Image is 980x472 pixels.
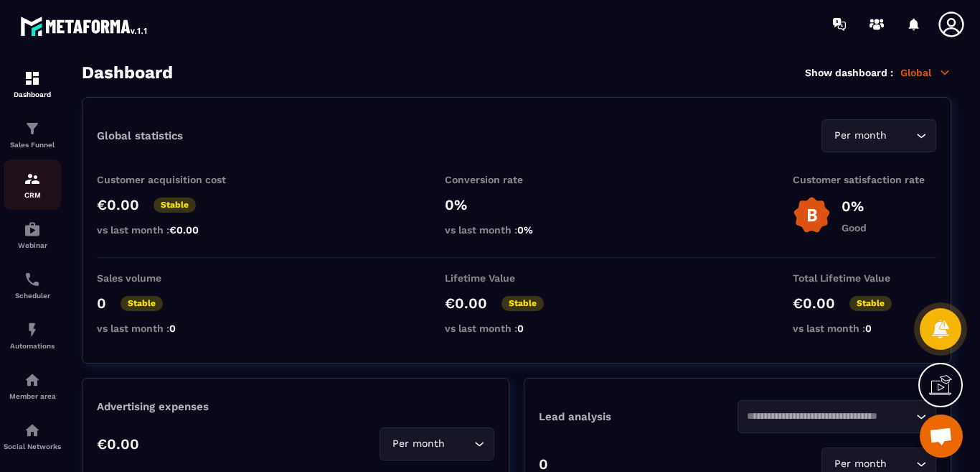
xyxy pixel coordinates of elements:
[793,295,835,312] p: €0.00
[539,410,738,423] p: Lead analysis
[97,129,183,142] p: Global statistics
[380,427,494,461] div: Search for option
[4,91,61,98] p: Dashboard
[738,400,936,433] div: Search for option
[24,221,41,238] img: automations
[4,342,61,350] p: Automations
[900,66,951,79] p: Global
[20,13,149,39] img: logo
[169,323,176,334] span: 0
[793,174,936,185] p: Customer satisfaction rate
[448,436,471,452] input: Search for option
[831,128,890,144] span: Per month
[97,224,240,236] p: vs last month :
[97,323,240,334] p: vs last month :
[4,191,61,199] p: CRM
[4,210,61,260] a: automationsautomationsWebinar
[517,323,524,334] span: 0
[97,295,106,312] p: 0
[24,271,41,288] img: scheduler
[747,409,913,425] input: Search for option
[4,292,61,300] p: Scheduler
[97,400,494,413] p: Advertising expenses
[793,196,831,234] img: b-badge-o.b3b20ee6.svg
[24,321,41,338] img: automations
[445,174,588,185] p: Conversion rate
[445,272,588,284] p: Lifetime Value
[24,170,41,188] img: formation
[890,128,913,144] input: Search for option
[4,141,61,149] p: Sales Funnel
[97,196,139,213] p: €0.00
[97,174,240,185] p: Customer acquisition cost
[445,323,588,334] p: vs last month :
[517,224,533,236] span: 0%
[842,198,867,215] p: 0%
[121,296,163,311] p: Stable
[24,422,41,439] img: social-network
[4,310,61,361] a: automationsautomationsAutomations
[4,361,61,411] a: automationsautomationsMember area
[842,222,867,233] p: Good
[920,415,963,458] a: Ouvrir le chat
[4,159,61,210] a: formationformationCRM
[890,456,913,472] input: Search for option
[24,120,41,137] img: formation
[4,392,61,400] p: Member area
[24,70,41,87] img: formation
[821,119,936,152] div: Search for option
[82,63,173,83] h3: Dashboard
[445,196,588,213] p: 0%
[4,260,61,310] a: schedulerschedulerScheduler
[865,323,872,334] span: 0
[389,436,448,452] span: Per month
[793,272,936,284] p: Total Lifetime Value
[793,323,936,334] p: vs last month :
[4,443,61,450] p: Social Networks
[4,109,61,159] a: formationformationSales Funnel
[154,198,196,213] p: Stable
[4,59,61,109] a: formationformationDashboard
[97,435,139,453] p: €0.00
[445,224,588,236] p: vs last month :
[805,67,893,78] p: Show dashboard :
[501,296,544,311] p: Stable
[831,456,890,472] span: Per month
[4,411,61,461] a: social-networksocial-networkSocial Networks
[849,296,892,311] p: Stable
[24,371,41,389] img: automations
[4,241,61,249] p: Webinar
[169,224,199,236] span: €0.00
[97,272,240,284] p: Sales volume
[445,295,487,312] p: €0.00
